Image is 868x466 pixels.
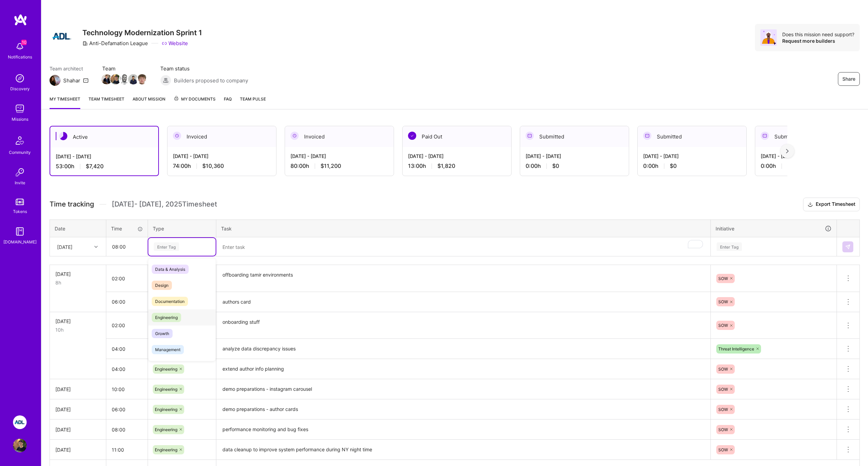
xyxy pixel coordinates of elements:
[718,299,728,304] span: SOW
[14,14,27,26] img: logo
[129,74,138,85] a: Team Member Avatar
[643,132,651,140] img: Submitted
[111,74,120,85] a: Team Member Avatar
[552,162,559,170] span: $0
[240,95,266,109] a: Team Pulse
[106,441,148,459] input: HH:MM
[11,415,28,429] a: ADL: Technology Modernization Sprint 1
[217,400,710,419] textarea: demo preparations - author cards
[55,406,100,413] div: [DATE]
[106,360,148,378] input: HH:MM
[217,313,710,338] textarea: onboarding stuff
[761,162,858,170] div: 0:00 h
[55,270,100,278] div: [DATE]
[152,313,181,322] span: Engineering
[101,74,112,84] img: Team Member Avatar
[152,297,188,306] span: Documentation
[13,40,27,53] img: bell
[173,132,181,140] img: Invoiced
[217,339,710,358] textarea: analyze data discrepancy issues
[408,162,506,170] div: 13:00 h
[152,329,173,338] span: Growth
[13,208,27,215] div: Tokens
[50,95,80,109] a: My timesheet
[155,427,177,432] span: Engineering
[50,24,74,49] img: Company Logo
[155,367,177,372] span: Engineering
[15,179,25,186] div: Invite
[55,326,100,333] div: 10h
[643,152,741,160] div: [DATE] - [DATE]
[167,126,276,147] div: Invoiced
[174,95,216,103] span: My Documents
[94,245,98,249] i: icon Chevron
[13,415,27,429] img: ADL: Technology Modernization Sprint 1
[845,244,851,250] img: Submit
[290,162,388,170] div: 80:00 h
[718,323,728,328] span: SOW
[224,95,232,109] a: FAQ
[803,198,860,211] button: Export Timesheet
[59,132,67,140] img: Active
[217,440,710,459] textarea: data cleanup to improve system performance during NY night time
[106,316,148,334] input: HH:MM
[761,132,769,140] img: Submitted
[119,74,130,84] img: Team Member Avatar
[55,318,100,325] div: [DATE]
[13,225,27,238] img: guide book
[83,78,89,83] i: icon Mail
[760,29,777,46] img: Avatar
[718,346,754,351] span: Threat Intelligence
[13,102,27,116] img: teamwork
[152,265,189,274] span: Data & Analysis
[717,241,742,252] div: Enter Tag
[174,95,216,109] a: My Documents
[86,163,104,170] span: $7,420
[155,447,177,452] span: Engineering
[838,72,860,86] button: Share
[56,163,153,170] div: 53:00 h
[285,126,394,147] div: Invoiced
[10,85,30,92] div: Discovery
[217,420,710,439] textarea: performance monitoring and bug fixes
[56,153,153,160] div: [DATE] - [DATE]
[106,293,148,311] input: HH:MM
[12,116,28,123] div: Missions
[162,40,188,47] a: Website
[21,40,27,45] span: 10
[82,40,148,47] div: Anti-Defamation League
[128,74,138,84] img: Team Member Avatar
[50,75,60,86] img: Team Architect
[716,225,832,232] div: Initiative
[755,126,864,147] div: Submitted
[670,162,677,170] span: $0
[718,427,728,432] span: SOW
[82,28,202,37] h3: Technology Modernization Sprint 1
[55,426,100,433] div: [DATE]
[133,95,165,109] a: About Mission
[217,266,710,291] textarea: offboarding tamir environments
[55,279,100,286] div: 8h
[106,421,148,439] input: HH:MM
[526,132,534,140] img: Submitted
[217,380,710,399] textarea: demo preparations - instagram carousel
[106,400,148,418] input: HH:MM
[160,75,171,86] img: Builders proposed to company
[152,345,184,354] span: Management
[526,152,623,160] div: [DATE] - [DATE]
[50,219,106,237] th: Date
[138,74,147,85] a: Team Member Avatar
[55,446,100,453] div: [DATE]
[526,162,623,170] div: 0:00 h
[217,293,710,311] textarea: authors card
[437,162,455,170] span: $1,820
[761,152,858,160] div: [DATE] - [DATE]
[57,243,72,250] div: [DATE]
[173,152,271,160] div: [DATE] - [DATE]
[102,74,111,85] a: Team Member Avatar
[408,152,506,160] div: [DATE] - [DATE]
[120,74,129,85] a: Team Member Avatar
[13,439,27,452] img: User Avatar
[106,269,148,288] input: HH:MM
[82,41,88,46] i: icon CompanyGray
